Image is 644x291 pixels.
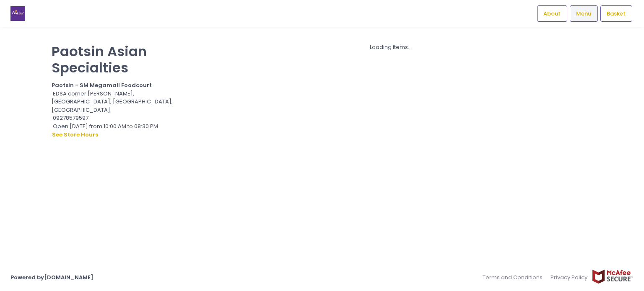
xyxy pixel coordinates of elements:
button: see store hours [52,130,99,139]
div: Open [DATE] from 10:00 AM to 08:30 PM [52,122,179,139]
img: mcafee-secure [592,269,634,284]
a: Terms and Conditions [483,269,547,286]
div: EDSA corner [PERSON_NAME], [GEOGRAPHIC_DATA], [GEOGRAPHIC_DATA], [GEOGRAPHIC_DATA] [52,90,179,114]
p: Paotsin Asian Specialties [52,43,179,76]
a: Powered by[DOMAIN_NAME] [10,273,93,281]
a: Privacy Policy [547,269,592,286]
div: 09278579597 [52,114,179,122]
a: Menu [570,5,598,21]
img: logo [10,6,25,21]
b: Paotsin - SM Megamall Foodcourt [52,81,152,89]
span: Basket [607,10,626,18]
span: Menu [576,10,591,18]
span: About [543,10,561,18]
a: About [537,5,567,21]
div: Loading items... [190,43,592,52]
